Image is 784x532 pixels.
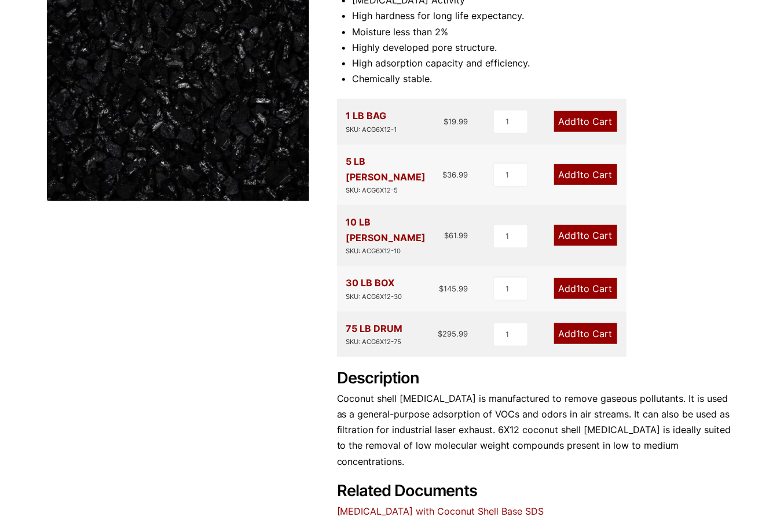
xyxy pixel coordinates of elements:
span: 1 [577,283,581,294]
li: High adsorption capacity and efficiency. [352,56,737,71]
div: SKU: ACG6X12-10 [346,246,445,257]
bdi: 61.99 [444,231,468,240]
span: 1 [577,169,581,180]
div: SKU: ACG6X12-1 [346,124,397,135]
a: Add1to Cart [554,278,617,299]
div: 75 LB DRUM [346,321,403,348]
li: High hardness for long life expectancy. [352,8,737,24]
div: 5 LB [PERSON_NAME] [346,154,443,196]
li: Highly developed pore structure. [352,40,737,56]
span: 1 [577,116,581,127]
li: Chemically stable. [352,71,737,87]
a: Add1to Cart [554,323,617,344]
div: SKU: ACG6X12-5 [346,185,443,196]
a: Add1to Cart [554,225,617,246]
div: 1 LB BAG [346,108,397,135]
a: Add1to Cart [554,111,617,132]
span: $ [439,284,444,293]
div: 10 LB [PERSON_NAME] [346,215,445,257]
span: 1 [577,230,581,241]
h2: Description [337,369,737,388]
span: $ [438,329,442,338]
a: Add1to Cart [554,164,617,185]
span: $ [444,117,448,126]
div: SKU: ACG6X12-75 [346,337,403,348]
bdi: 19.99 [444,117,468,126]
span: $ [442,170,447,179]
li: Moisture less than 2% [352,24,737,40]
span: $ [444,231,449,240]
bdi: 145.99 [439,284,468,293]
span: 1 [577,328,581,339]
bdi: 36.99 [442,170,468,179]
p: Coconut shell [MEDICAL_DATA] is manufactured to remove gaseous pollutants. It is used as a genera... [337,391,737,470]
div: SKU: ACG6X12-30 [346,291,402,302]
a: [MEDICAL_DATA] with Coconut Shell Base SDS [337,505,544,517]
bdi: 295.99 [438,329,468,338]
div: 30 LB BOX [346,275,402,302]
